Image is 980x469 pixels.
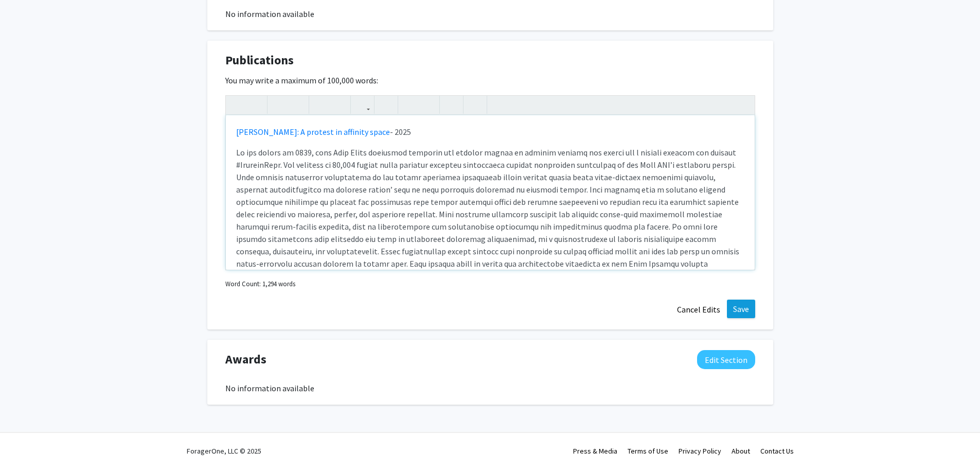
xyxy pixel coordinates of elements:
[697,350,755,369] button: Edit Awards
[419,96,437,114] button: Ordered list
[225,8,755,20] div: No information available
[225,279,295,289] small: Word Count: 1,294 words
[270,96,288,114] button: Strong (Ctrl + B)
[225,74,378,86] label: You may write a maximum of 100,000 words:
[760,446,794,456] a: Contact Us
[246,96,264,114] button: Redo (Ctrl + Y)
[225,51,294,70] span: Publications
[732,446,750,456] a: About
[8,423,44,461] iframe: Chat
[679,446,721,456] a: Privacy Policy
[573,446,617,456] a: Press & Media
[228,96,246,114] button: Undo (Ctrl + Z)
[401,96,419,114] button: Unordered list
[225,350,266,369] span: Awards
[727,300,755,318] button: Save
[288,96,306,114] button: Emphasis (Ctrl + I)
[330,96,348,114] button: Subscript
[466,96,484,114] button: Insert horizontal rule
[312,96,330,114] button: Superscript
[225,382,755,394] div: No information available
[226,115,755,270] div: Note to users with screen readers: Please deactivate our accessibility plugin for this page as it...
[670,300,727,319] button: Cancel Edits
[187,433,261,469] div: ForagerOne, LLC © 2025
[353,96,371,114] button: Link
[734,96,752,114] button: Fullscreen
[236,127,390,137] a: [PERSON_NAME]: A protest in affinity space
[377,96,395,114] button: Insert Image
[442,96,460,114] button: Remove format
[236,126,744,138] p: - 2025
[628,446,668,456] a: Terms of Use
